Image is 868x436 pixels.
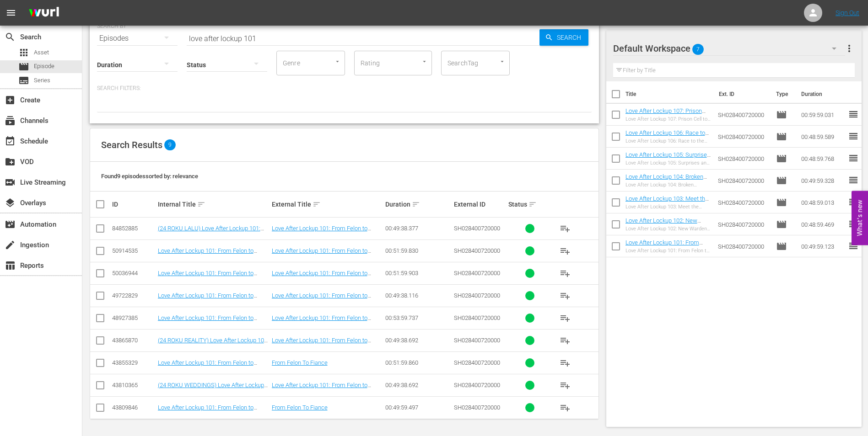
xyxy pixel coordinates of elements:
[625,182,711,188] div: Love After Lockup 104: Broken Promises
[714,235,772,257] td: SH028400720000
[625,248,711,254] div: Love After Lockup 101: From Felon to Fiance
[112,359,155,366] div: 43855329
[158,337,269,351] a: (24 ROKU REALITY) Love After Lockup 101: From Felon to Fiance
[776,197,787,208] span: Episode
[848,175,859,186] span: reorder
[776,241,787,252] span: movie
[625,226,711,232] div: Love After Lockup 102: New Warden in [GEOGRAPHIC_DATA]
[796,81,851,107] th: Duration
[560,245,571,256] span: playlist_add
[848,218,859,229] span: reorder
[34,76,50,85] span: Series
[498,57,507,66] button: Open
[714,170,772,191] td: SH028400720000
[112,270,155,276] div: 50036944
[836,9,859,16] a: Sign Out
[625,138,711,144] div: Love After Lockup 106: Race to the Altar
[560,313,571,324] span: playlist_add
[508,199,551,210] div: Status
[776,131,787,142] span: Episode
[848,109,859,120] span: reorder
[554,285,576,307] button: playlist_add
[454,314,500,321] span: SH028400720000
[554,240,576,262] button: playlist_add
[385,337,451,344] div: 00:49:38.692
[18,75,29,86] span: Series
[776,175,787,186] span: Episode
[5,7,16,18] span: menu
[625,160,711,166] div: Love After Lockup 105: Surprises and Sentences
[848,131,859,142] span: reorder
[112,247,155,254] div: 50914535
[313,200,321,208] span: sort
[560,357,571,368] span: playlist_add
[5,239,16,250] span: Ingestion
[385,199,451,210] div: Duration
[385,270,451,276] div: 00:51:59.903
[18,47,29,58] span: Asset
[625,195,709,229] a: Love After Lockup 103: Meet the Parents (Love After Lockup 103: Meet the Parents (amc_networks_lo...
[625,173,708,207] a: Love After Lockup 104: Broken Promises (Love After Lockup 104: Broken Promises (amc_networks_love...
[5,177,16,188] span: Live Streaming
[560,268,571,279] span: playlist_add
[385,359,451,366] div: 00:51:59.860
[158,247,257,261] a: Love After Lockup 101: From Felon to Fiance
[454,404,500,411] span: SH028400720000
[554,352,576,374] button: playlist_add
[5,219,16,230] span: Automation
[553,29,588,46] span: Search
[798,104,848,126] td: 00:59:59.031
[454,225,500,232] span: SH028400720000
[554,218,576,239] button: playlist_add
[625,204,711,210] div: Love After Lockup 103: Meet the Parents
[5,32,16,43] span: Search
[22,2,66,24] img: ans4CAIJ8jUAAAAAAAAAAAAAAAAAAAAAAAAgQb4GAAAAAAAAAAAAAAAAAAAAAAAAJMjXAAAAAAAAAAAAAAAAAAAAAAAAgAT5G...
[625,239,708,280] a: Love After Lockup 101: From Felon to Fiance (Love After Lockup 101: From Felon to Fiance (amc_net...
[385,382,451,388] div: 00:49:38.692
[844,43,855,54] span: more_vert
[454,292,500,299] span: SH028400720000
[272,199,383,210] div: External Title
[848,197,859,207] span: reorder
[112,292,155,299] div: 49722829
[454,247,500,254] span: SH028400720000
[625,151,711,192] a: Love After Lockup 105: Surprises and Sentences (Love After Lockup 105: Surprises and Sentences (a...
[272,292,371,306] a: Love After Lockup 101: From Felon to Fiance
[798,126,848,148] td: 00:48:59.589
[798,170,848,191] td: 00:49:59.328
[776,153,787,164] span: Episode
[385,225,451,232] div: 00:49:38.377
[5,115,16,126] span: Channels
[158,225,264,239] a: (24 ROKU LALU) Love After Lockup 101: From Felon to Fiance
[613,36,846,61] div: Default Workspace
[560,402,571,413] span: playlist_add
[5,260,16,271] span: Reports
[101,139,162,150] span: Search Results
[714,104,772,126] td: SH028400720000
[539,29,588,46] button: Search
[272,225,371,239] a: Love After Lockup 101: From Felon to Fiance
[112,404,155,411] div: 43809846
[412,200,420,208] span: sort
[625,107,706,121] a: Love After Lockup 107: Prison Cell to Wedding Bells
[97,26,178,51] div: Episodes
[798,148,848,170] td: 00:48:59.768
[454,201,506,208] div: External ID
[714,126,772,148] td: SH028400720000
[454,382,500,388] span: SH028400720000
[554,262,576,284] button: playlist_add
[385,314,451,321] div: 00:53:59.737
[554,307,576,329] button: playlist_add
[158,382,268,395] a: (24 ROKU WEDDINGS) Love After Lockup 101: From Felon to Fiance
[713,81,771,107] th: Ext. ID
[272,314,371,328] a: Love After Lockup 101: From Felon to Fiance
[5,136,16,147] span: Schedule
[714,191,772,213] td: SH028400720000
[333,57,342,66] button: Open
[272,247,371,261] a: Love After Lockup 101: From Felon to Fiance
[798,235,848,257] td: 00:49:59.123
[272,270,371,283] a: Love After Lockup 101: From Felon to Fiance
[158,359,257,373] a: Love After Lockup 101: From Felon to Fiance
[5,156,16,167] span: VOD
[272,359,328,366] a: From Felon To Fiance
